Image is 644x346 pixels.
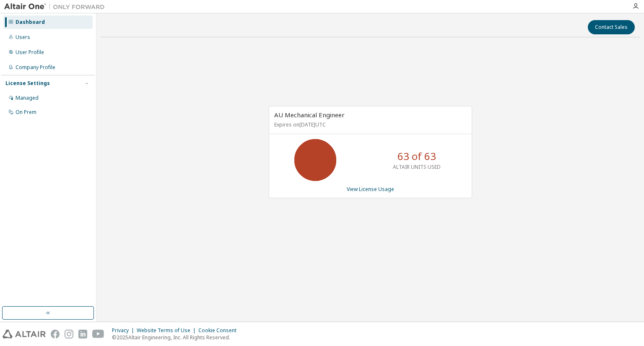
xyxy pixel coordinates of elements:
[5,80,50,87] div: License Settings
[16,95,39,101] div: Managed
[112,334,241,341] p: © 2025 Altair Engineering, Inc. All Rights Reserved.
[16,64,55,71] div: Company Profile
[16,19,45,26] div: Dashboard
[51,330,60,338] img: facebook.svg
[16,109,36,116] div: On Prem
[198,327,241,334] div: Cookie Consent
[588,20,635,34] button: Contact Sales
[16,34,30,41] div: Users
[393,163,441,170] p: ALTAIR UNITS USED
[4,3,109,11] img: Altair One
[274,111,345,119] span: AU Mechanical Engineer
[3,330,46,338] img: altair_logo.svg
[16,49,44,56] div: User Profile
[347,186,394,193] a: View License Usage
[78,330,87,338] img: linkedin.svg
[137,327,198,334] div: Website Terms of Use
[92,330,104,338] img: youtube.svg
[274,121,465,128] p: Expires on [DATE] UTC
[112,327,137,334] div: Privacy
[65,330,73,338] img: instagram.svg
[397,149,436,163] p: 63 of 63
